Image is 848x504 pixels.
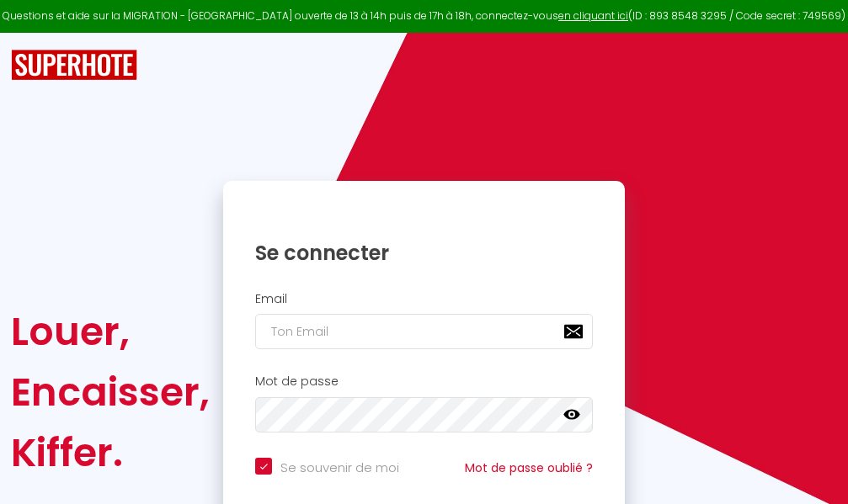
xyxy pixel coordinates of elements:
a: en cliquant ici [558,8,628,23]
div: Kiffer. [11,422,210,483]
input: Ton Email [255,314,593,349]
a: Mot de passe oublié ? [465,459,593,476]
img: SuperHote logo [11,50,137,81]
div: Encaisser, [11,362,210,422]
div: Louer, [11,301,210,362]
h2: Mot de passe [255,374,593,389]
h2: Email [255,292,593,306]
h1: Se connecter [255,240,593,266]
